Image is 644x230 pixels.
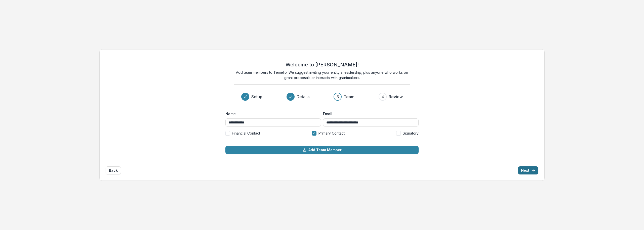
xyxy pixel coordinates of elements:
div: 4 [381,94,384,100]
div: 3 [337,94,339,100]
h3: Team [344,94,354,100]
label: Name [225,111,318,116]
button: Next [518,166,538,174]
h3: Details [297,94,309,100]
span: Financial Contact [232,131,260,136]
div: Progress [241,93,403,101]
h3: Setup [251,94,262,100]
h3: Review [389,94,403,100]
button: Back [106,166,121,174]
span: Primary Contact [318,131,345,136]
label: Email [323,111,416,116]
span: Signatory [403,131,419,136]
button: Add Team Member [225,146,419,154]
h2: Welcome to [PERSON_NAME]! [286,62,359,68]
p: Add team members to Temelio. We suggest inviting your entity's leadership, plus anyone who works ... [234,70,410,80]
